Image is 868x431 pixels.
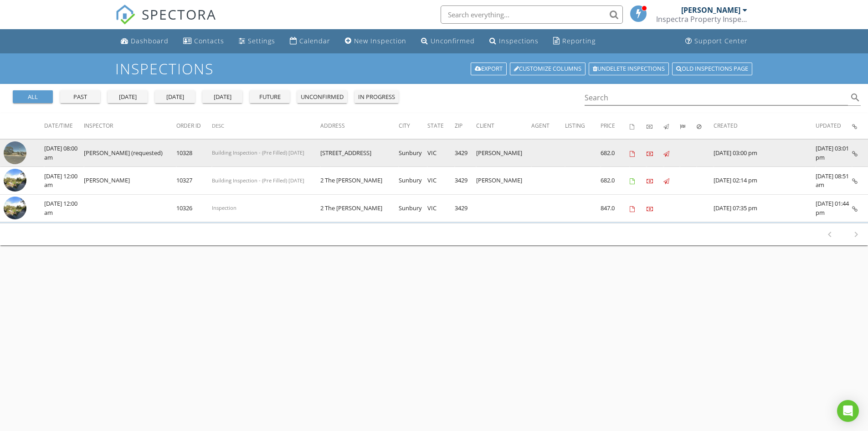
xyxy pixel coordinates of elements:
[816,113,852,139] th: Updated: Not sorted.
[354,36,406,45] div: New Inspection
[672,62,752,75] a: Old inspections page
[714,113,816,139] th: Created: Not sorted.
[663,113,680,139] th: Published: Not sorted.
[601,167,630,195] td: 682.0
[714,167,816,195] td: [DATE] 02:14 pm
[115,5,135,25] img: The Best Home Inspection Software - Spectora
[427,194,455,222] td: VIC
[476,167,531,195] td: [PERSON_NAME]
[714,139,816,167] td: [DATE] 03:00 pm
[202,90,242,103] button: [DATE]
[4,197,26,219] img: streetview
[44,139,84,167] td: [DATE] 08:00 am
[816,194,852,222] td: [DATE] 01:44 pm
[354,90,399,103] button: in progress
[441,5,623,24] input: Search everything...
[84,139,176,167] td: [PERSON_NAME] (requested)
[455,167,476,195] td: 3429
[431,36,475,45] div: Unconfirmed
[4,169,26,192] img: streetview
[680,113,697,139] th: Submitted: Not sorted.
[697,113,714,139] th: Canceled: Not sorted.
[455,139,476,167] td: 3429
[115,61,753,77] h1: Inspections
[286,33,334,50] a: Calendar
[816,167,852,195] td: [DATE] 08:51 am
[550,33,599,50] a: Reporting
[320,139,399,167] td: [STREET_ADDRESS]
[4,141,26,164] img: streetview
[212,177,304,184] span: Building Inspection - (Pre Filled) [DATE]
[60,90,100,103] button: past
[417,33,478,50] a: Unconfirmed
[176,122,201,130] span: Order ID
[131,36,169,45] div: Dashboard
[850,92,861,103] i: search
[601,139,630,167] td: 682.0
[427,167,455,195] td: VIC
[44,122,73,130] span: Date/Time
[44,194,84,222] td: [DATE] 12:00 am
[694,36,748,45] div: Support Center
[176,194,212,222] td: 10326
[84,167,176,195] td: [PERSON_NAME]
[297,90,347,103] button: unconfirmed
[176,167,212,195] td: 10327
[142,5,216,24] span: SPECTORA
[499,36,539,45] div: Inspections
[212,113,320,139] th: Desc: Not sorted.
[681,5,740,15] div: [PERSON_NAME]
[206,93,239,102] div: [DATE]
[299,36,330,45] div: Calendar
[531,113,565,139] th: Agent: Not sorted.
[320,113,399,139] th: Address: Not sorted.
[117,33,172,50] a: Dashboard
[84,113,176,139] th: Inspector: Not sorted.
[486,33,542,50] a: Inspections
[320,167,399,195] td: 2 The [PERSON_NAME]
[176,139,212,167] td: 10328
[852,113,868,139] th: Inspection Details: Not sorted.
[155,90,195,103] button: [DATE]
[601,194,630,222] td: 847.0
[399,113,427,139] th: City: Not sorted.
[159,93,191,102] div: [DATE]
[399,122,410,130] span: City
[44,167,84,195] td: [DATE] 12:00 am
[108,90,148,103] button: [DATE]
[13,90,53,103] button: all
[589,62,669,75] a: Undelete inspections
[320,194,399,222] td: 2 The [PERSON_NAME]
[565,113,601,139] th: Listing: Not sorted.
[455,113,476,139] th: Zip: Not sorted.
[601,113,630,139] th: Price: Not sorted.
[531,122,550,130] span: Agent
[476,113,531,139] th: Client: Not sorted.
[115,12,216,31] a: SPECTORA
[565,122,585,130] span: Listing
[16,93,49,102] div: all
[111,93,144,102] div: [DATE]
[510,62,586,75] a: Customize Columns
[816,139,852,167] td: [DATE] 03:01 pm
[341,33,410,50] a: New Inspection
[253,93,286,102] div: future
[647,113,663,139] th: Paid: Not sorted.
[630,113,647,139] th: Agreements signed: Not sorted.
[399,194,427,222] td: Sunbury
[250,90,290,103] button: future
[64,93,97,102] div: past
[176,113,212,139] th: Order ID: Not sorted.
[212,122,224,129] span: Desc
[248,36,275,45] div: Settings
[399,139,427,167] td: Sunbury
[471,62,507,75] a: Export
[320,122,345,130] span: Address
[837,400,859,422] div: Open Intercom Messenger
[682,33,751,50] a: Support Center
[212,149,304,156] span: Building Inspection - (Pre Filled) [DATE]
[476,139,531,167] td: [PERSON_NAME]
[816,122,841,130] span: Updated
[714,122,738,130] span: Created
[427,113,455,139] th: State: Not sorted.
